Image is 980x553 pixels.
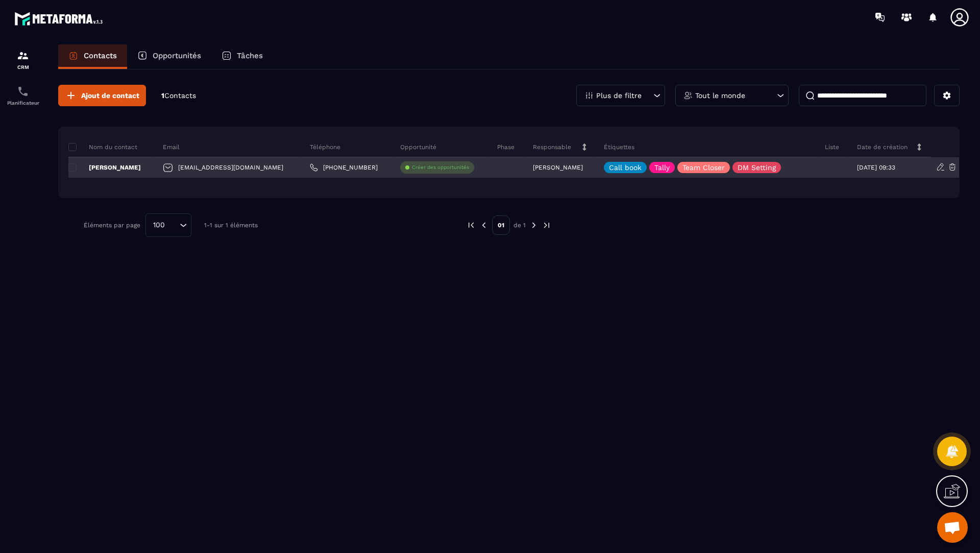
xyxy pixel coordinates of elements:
[533,143,571,151] p: Responsable
[58,85,146,106] button: Ajout de contact
[604,143,634,151] p: Étiquettes
[529,221,538,230] img: next
[400,143,436,151] p: Opportunité
[17,50,29,62] img: formation
[857,143,908,151] p: Date de création
[237,51,263,60] p: Tâches
[211,44,273,69] a: Tâches
[695,92,745,99] p: Tout le monde
[609,164,642,171] p: Call book
[310,163,378,172] a: [PHONE_NUMBER]
[145,213,191,237] div: Search for option
[467,221,476,230] img: prev
[3,42,43,78] a: formationformationCRM
[412,164,469,171] p: Créer des opportunités
[84,222,140,229] p: Éléments par page
[168,220,177,231] input: Search for option
[533,164,583,171] p: [PERSON_NAME]
[738,164,776,171] p: DM Setting
[153,51,201,60] p: Opportunités
[204,222,258,229] p: 1-1 sur 1 éléments
[682,164,725,171] p: Team Closer
[161,91,196,101] p: 1
[497,143,514,151] p: Phase
[68,163,141,172] p: [PERSON_NAME]
[857,164,895,171] p: [DATE] 09:33
[3,100,43,106] p: Planificateur
[310,143,340,151] p: Téléphone
[654,164,670,171] p: Tally
[163,143,180,151] p: Email
[825,143,839,151] p: Liste
[14,9,106,28] img: logo
[492,215,510,235] p: 01
[3,78,43,113] a: schedulerschedulerPlanificateur
[81,90,139,101] span: Ajout de contact
[84,51,117,60] p: Contacts
[3,64,43,70] p: CRM
[164,91,196,100] span: Contacts
[68,143,137,151] p: Nom du contact
[127,44,211,69] a: Opportunités
[542,221,551,230] img: next
[17,85,29,98] img: scheduler
[513,221,526,229] p: de 1
[150,220,168,231] span: 100
[58,44,127,69] a: Contacts
[479,221,488,230] img: prev
[596,92,642,99] p: Plus de filtre
[937,512,968,543] div: Ouvrir le chat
